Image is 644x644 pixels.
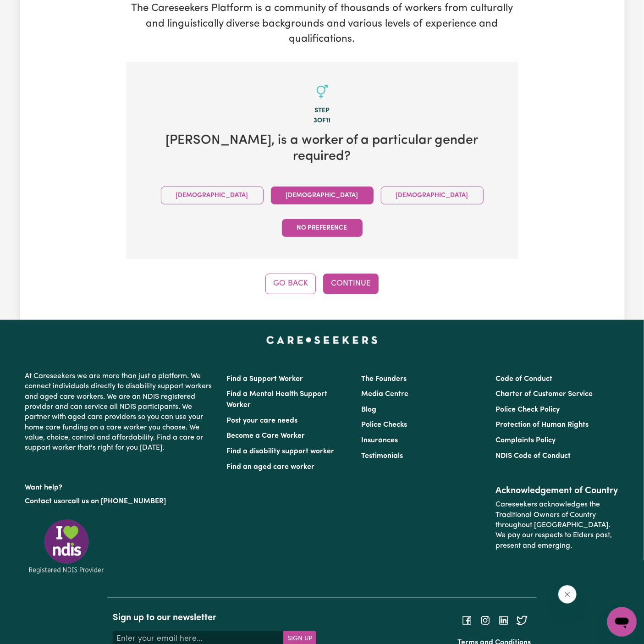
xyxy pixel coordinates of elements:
a: Police Check Policy [495,406,560,413]
a: Charter of Customer Service [495,391,593,398]
a: Insurances [361,437,398,444]
a: Find an aged care worker [227,463,315,471]
a: Contact us [25,498,61,505]
a: Become a Care Worker [227,432,305,440]
a: Careseekers home page [266,336,378,344]
button: Go Back [265,274,316,294]
a: Find a Mental Health Support Worker [227,391,328,409]
a: Post your care needs [227,417,298,424]
a: Follow Careseekers on LinkedIn [498,616,509,624]
button: [DEMOGRAPHIC_DATA] [161,187,264,204]
span: Need any help? [6,6,55,14]
a: Follow Careseekers on Twitter [517,616,528,624]
a: Testimonials [361,452,403,460]
iframe: Button to launch messaging window [607,607,637,637]
div: 3 of 11 [141,116,504,126]
a: Complaints Policy [495,437,556,444]
p: The Careseekers Platform is a community of thousands of workers from culturally and linguisticall... [126,1,518,47]
a: Follow Careseekers on Instagram [480,616,491,624]
a: Protection of Human Rights [495,421,589,429]
a: Find a Support Worker [227,375,303,383]
h2: Sign up to our newsletter [113,613,316,624]
button: [DEMOGRAPHIC_DATA] [271,187,374,204]
a: Find a disability support worker [227,448,335,455]
a: Blog [361,406,376,413]
a: Code of Conduct [495,375,552,383]
div: Step [141,106,504,116]
p: or [25,493,216,510]
p: At Careseekers we are more than just a platform. We connect individuals directly to disability su... [25,368,216,457]
h2: [PERSON_NAME] , is a worker of a particular gender required? [141,133,504,165]
iframe: Close message [558,585,577,604]
h2: Acknowledgement of Country [495,485,619,496]
button: Continue [323,274,379,294]
a: Media Centre [361,391,408,398]
p: Careseekers acknowledges the Traditional Owners of Country throughout [GEOGRAPHIC_DATA]. We pay o... [495,496,619,555]
a: Police Checks [361,421,407,429]
button: [DEMOGRAPHIC_DATA] [381,187,484,204]
p: Want help? [25,479,216,493]
img: Registered NDIS provider [25,518,108,575]
button: No preference [282,219,363,237]
a: call us on [PHONE_NUMBER] [68,498,166,505]
a: Follow Careseekers on Facebook [462,616,473,624]
a: NDIS Code of Conduct [495,452,571,460]
a: The Founders [361,375,407,383]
